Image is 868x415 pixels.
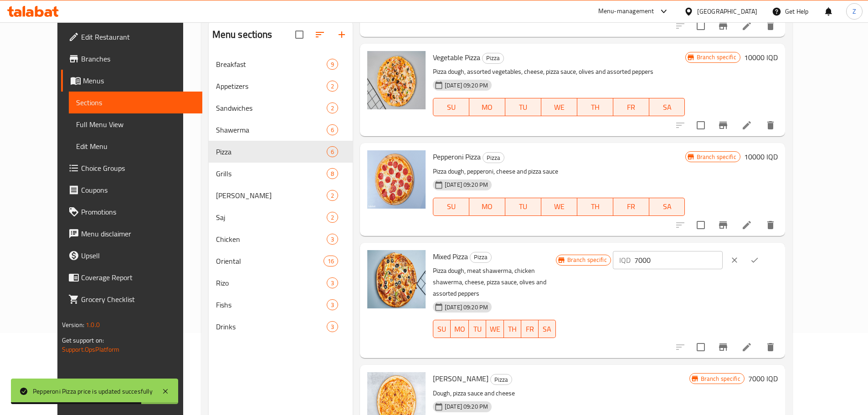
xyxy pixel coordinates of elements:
button: FR [613,98,649,116]
span: 16 [324,257,338,266]
button: SU [433,320,451,338]
img: Vegetable Pizza [367,51,426,109]
span: Select all sections [290,25,309,44]
div: Chicken [216,234,327,245]
a: Edit menu item [741,342,752,353]
div: Pizza [470,252,492,263]
div: Pizza [482,53,504,64]
span: FR [617,101,646,114]
span: Pizza [483,153,504,163]
span: SU [437,101,466,114]
span: Branch specific [693,153,740,161]
a: Promotions [61,201,202,223]
span: MO [454,323,465,336]
span: Pizza [470,252,491,262]
span: Z [853,6,856,16]
div: Chicken3 [209,228,353,250]
button: Branch-specific-item [712,114,734,136]
a: Choice Groups [61,157,202,179]
div: Oriental [216,256,324,266]
span: [DATE] 09:20 PM [441,402,492,411]
span: Select to update [691,338,710,357]
div: Fishs3 [209,294,353,316]
p: Pizza dough, assorted vegetables, cheese, pizza sauce, olives and assorted peppers [433,66,685,77]
div: [PERSON_NAME]2 [209,184,353,206]
div: Saj [216,212,327,223]
button: WE [541,98,577,116]
a: Edit menu item [741,220,752,231]
div: items [327,168,338,179]
span: Grills [216,168,327,179]
span: 3 [327,279,338,287]
img: Mixed Pizza [367,250,426,308]
button: SU [433,198,469,216]
span: SA [653,200,682,213]
span: Breakfast [216,59,327,70]
span: Upsell [81,250,195,261]
span: WE [545,200,574,213]
button: WE [486,320,504,338]
div: items [327,59,338,70]
div: items [327,277,338,288]
span: SU [437,323,447,336]
span: [PERSON_NAME] [433,372,488,385]
div: items [327,299,338,310]
button: TU [469,320,486,338]
span: TH [508,323,518,336]
div: items [327,146,338,157]
p: Pizza dough, meat shawerma, chicken shawerma, cheese, pizza sauce, olives and assorted peppers [433,265,556,299]
div: items [327,190,338,201]
a: Support.OpsPlatform [62,343,120,355]
span: Coverage Report [81,272,195,283]
div: Appetizers2 [209,75,353,97]
button: TH [577,198,613,216]
span: TH [581,101,610,114]
button: SA [649,198,685,216]
div: Saj2 [209,206,353,228]
span: 3 [327,323,338,331]
span: Coupons [81,184,195,195]
span: Pizza [483,53,503,63]
div: items [327,124,338,135]
button: delete [760,214,781,236]
a: Grocery Checklist [61,288,202,310]
button: Branch-specific-item [712,15,734,37]
span: Get support on: [62,334,104,346]
a: Coverage Report [61,266,202,288]
button: Branch-specific-item [712,214,734,236]
p: IQD [619,255,631,266]
span: [DATE] 09:20 PM [441,303,492,312]
span: 3 [327,235,338,244]
span: Sandwiches [216,102,327,113]
a: Menu disclaimer [61,223,202,245]
span: 8 [327,169,338,178]
div: Shawerma [216,124,327,135]
div: Shawerma6 [209,119,353,141]
span: Pizza [216,146,327,157]
span: SA [653,101,682,114]
button: TU [505,198,541,216]
span: Select to update [691,16,710,36]
button: FR [613,198,649,216]
span: 6 [327,148,338,156]
span: Sort sections [309,24,331,46]
span: Full Menu View [76,119,195,130]
span: Edit Restaurant [81,31,195,42]
span: 2 [327,213,338,222]
span: WE [490,323,500,336]
button: Add section [331,24,353,46]
span: Pepperoni Pizza [433,150,481,164]
span: MO [473,200,502,213]
span: 3 [327,301,338,309]
span: Sections [76,97,195,108]
span: 2 [327,191,338,200]
span: 1.0.0 [86,319,100,331]
button: ok [745,250,765,270]
button: delete [760,114,781,136]
span: Appetizers [216,81,327,92]
div: Grills8 [209,163,353,184]
h6: 7000 IQD [748,372,778,385]
span: Branch specific [697,374,744,383]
